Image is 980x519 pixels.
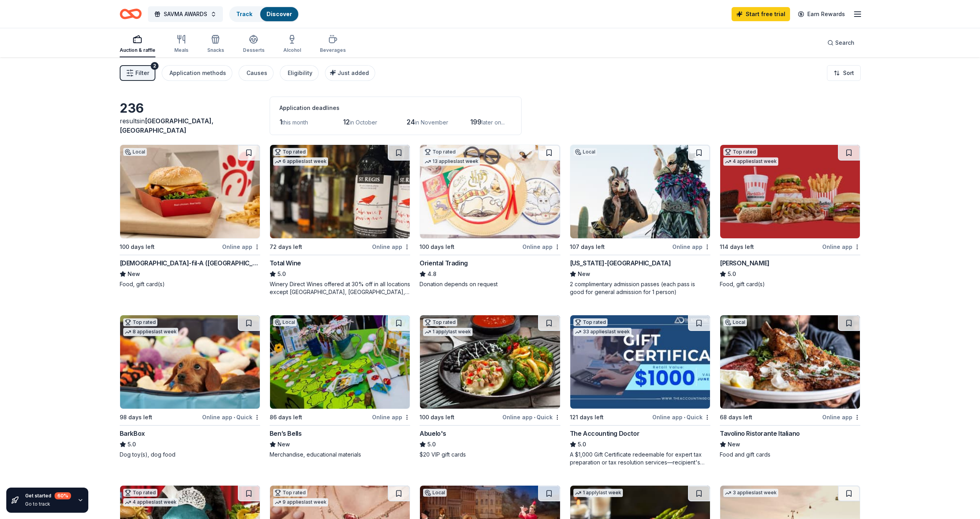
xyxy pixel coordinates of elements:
[573,489,623,497] div: 1 apply last week
[320,47,346,53] div: Beverages
[120,315,260,459] a: Image for BarkBoxTop rated8 applieslast week98 days leftOnline app•QuickBarkBox5.0Dog toy(s), dog...
[720,280,860,288] div: Food, gift card(s)
[723,318,747,326] div: Local
[207,47,224,53] div: Snacks
[243,47,265,53] div: Desserts
[407,118,415,126] span: 24
[578,269,590,279] span: New
[720,144,860,288] a: Image for Portillo'sTop rated4 applieslast week114 days leftOnline app[PERSON_NAME]5.0Food, gift ...
[720,315,860,459] a: Image for Tavolino Ristorante ItalianoLocal68 days leftOnline appTavolino Ristorante ItalianoNewF...
[270,451,410,459] div: Merchandise, educational materials
[120,280,260,288] div: Food, gift card(s)
[123,489,157,497] div: Top rated
[420,315,560,459] a: Image for Abuelo's Top rated1 applylast week100 days leftOnline app•QuickAbuelo's5.0$20 VIP gift ...
[720,258,770,268] div: [PERSON_NAME]
[123,148,147,156] div: Local
[573,328,631,336] div: 33 applies last week
[723,157,778,166] div: 4 applies last week
[420,451,560,459] div: $20 VIP gift cards
[350,119,377,126] span: in October
[25,501,71,507] div: Go to track
[728,269,736,279] span: 5.0
[570,315,710,466] a: Image for The Accounting DoctorTop rated33 applieslast week121 days leftOnline app•QuickThe Accou...
[793,7,850,21] a: Earn Rewards
[720,413,752,422] div: 68 days left
[282,119,308,126] span: this month
[120,116,260,135] div: results
[822,412,860,422] div: Online app
[120,451,260,459] div: Dog toy(s), dog food
[273,498,328,506] div: 9 applies last week
[270,242,302,252] div: 72 days left
[234,414,235,420] span: •
[420,242,454,252] div: 100 days left
[570,413,604,422] div: 121 days left
[277,440,290,449] span: New
[120,315,260,409] img: Image for BarkBox
[288,68,312,78] div: Eligibility
[273,318,297,326] div: Local
[420,145,560,238] img: Image for Oriental Trading
[470,118,482,126] span: 199
[279,118,282,126] span: 1
[246,68,267,78] div: Causes
[372,412,410,422] div: Online app
[270,315,410,459] a: Image for Ben’s BellsLocal86 days leftOnline appBen’s BellsNewMerchandise, educational materials
[423,328,473,336] div: 1 apply last week
[266,11,292,17] a: Discover
[728,440,740,449] span: New
[420,413,454,422] div: 100 days left
[120,145,260,238] img: Image for Chick-fil-A (Tucson)
[270,145,410,238] img: Image for Total Wine
[423,157,480,166] div: 13 applies last week
[843,68,854,78] span: Sort
[372,242,410,252] div: Online app
[652,412,710,422] div: Online app Quick
[120,258,260,268] div: [DEMOGRAPHIC_DATA]-fil-A ([GEOGRAPHIC_DATA])
[723,148,757,156] div: Top rated
[420,280,560,288] div: Donation depends on request
[123,498,178,506] div: 4 applies last week
[570,429,640,438] div: The Accounting Doctor
[827,65,861,81] button: Sort
[270,429,302,438] div: Ben’s Bells
[573,318,608,326] div: Top rated
[723,489,778,497] div: 3 applies last week
[273,157,328,166] div: 6 applies last week
[128,269,140,279] span: New
[222,242,260,252] div: Online app
[202,412,260,422] div: Online app Quick
[720,315,860,409] img: Image for Tavolino Ristorante Italiano
[482,119,505,126] span: later on...
[325,65,375,81] button: Just added
[415,119,448,126] span: in November
[135,68,149,78] span: Filter
[270,144,410,296] a: Image for Total WineTop rated6 applieslast week72 days leftOnline appTotal Wine5.0Winery Direct W...
[229,6,299,22] button: TrackDiscover
[25,492,71,499] div: Get started
[502,412,560,422] div: Online app Quick
[120,31,155,57] button: Auction & raffle
[720,242,754,252] div: 114 days left
[174,31,188,57] button: Meals
[120,65,155,81] button: Filter2
[343,118,350,126] span: 12
[570,242,605,252] div: 107 days left
[120,144,260,288] a: Image for Chick-fil-A (Tucson)Local100 days leftOnline app[DEMOGRAPHIC_DATA]-fil-A ([GEOGRAPHIC_D...
[570,315,710,409] img: Image for The Accounting Doctor
[283,47,301,53] div: Alcohol
[522,242,560,252] div: Online app
[174,47,188,53] div: Meals
[732,7,790,21] a: Start free trial
[821,35,861,51] button: Search
[684,414,685,420] span: •
[162,65,232,81] button: Application methods
[578,440,586,449] span: 5.0
[420,315,560,409] img: Image for Abuelo's
[720,429,800,438] div: Tavolino Ristorante Italiano
[570,145,710,238] img: Image for Arizona-Sonora Desert Museum
[423,489,447,497] div: Local
[270,413,302,422] div: 86 days left
[120,117,214,134] span: [GEOGRAPHIC_DATA], [GEOGRAPHIC_DATA]
[243,31,265,57] button: Desserts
